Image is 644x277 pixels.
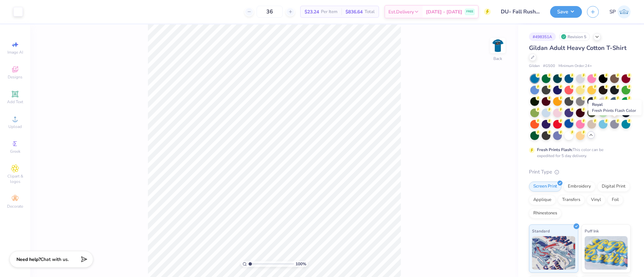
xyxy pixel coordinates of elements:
img: Puff Ink [585,236,628,270]
span: Total [365,8,375,15]
span: [DATE] - [DATE] [426,8,462,15]
span: FREE [466,9,473,14]
div: Transfers [558,195,585,205]
span: Designs [8,74,22,80]
span: Gildan [529,63,540,69]
span: 100 % [296,261,306,267]
button: Save [550,6,582,18]
span: Minimum Order: 24 + [558,63,592,69]
div: Embroidery [563,182,595,192]
span: $836.64 [345,8,363,15]
span: SP [609,8,616,16]
strong: Fresh Prints Flash: [537,147,573,152]
div: Revision 5 [559,32,590,41]
img: Standard [532,236,575,270]
span: Upload [8,124,22,129]
span: Image AI [7,50,23,55]
div: Applique [529,195,556,205]
img: Back [491,39,504,52]
div: # 498351A [529,32,556,41]
div: Foil [607,195,623,205]
input: Untitled Design [496,5,545,18]
img: Shreyas Prashanth [618,5,631,18]
div: Vinyl [587,195,605,205]
div: Digital Print [597,182,630,192]
strong: Need help? [16,256,41,263]
span: # G500 [543,63,555,69]
span: Add Text [7,99,23,105]
div: Royal [588,100,642,115]
div: Back [493,56,502,62]
div: Screen Print [529,182,561,192]
span: $23.24 [305,8,319,15]
span: Puff Ink [585,227,599,234]
span: Standard [532,227,550,234]
div: Print Type [529,168,631,176]
span: Decorate [7,204,23,209]
a: SP [609,5,631,18]
span: Fresh Prints Flash Color [592,108,636,113]
div: This color can be expedited for 5 day delivery. [537,147,620,159]
span: Chat with us. [41,256,69,263]
span: Greek [10,149,20,154]
span: Est. Delivery [388,8,414,15]
div: Rhinestones [529,208,561,218]
span: Clipart & logos [3,174,27,184]
span: Gildan Adult Heavy Cotton T-Shirt [529,44,627,52]
span: Per Item [321,8,337,15]
input: – – [257,6,283,18]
